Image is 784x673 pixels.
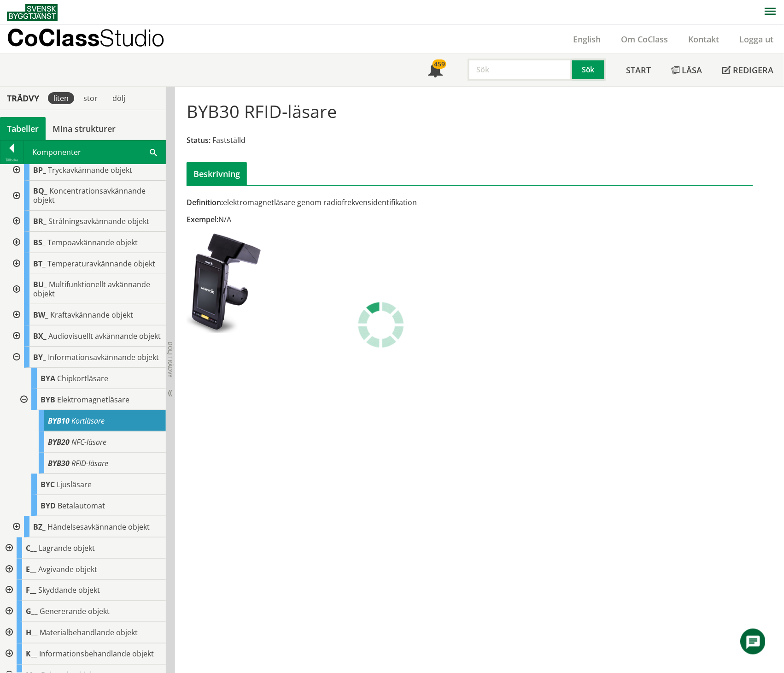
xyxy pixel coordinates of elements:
img: Laddar [358,302,404,348]
img: BYB30RFID-lsare.png [187,231,263,333]
span: Lagrande objekt [39,543,95,553]
span: F__ [26,585,36,596]
span: BR_ [33,216,47,226]
span: Chipkortläsare [57,373,108,384]
a: Mina strukturer [46,117,123,140]
span: BYD [41,501,56,511]
span: RFID-läsare [71,458,108,468]
a: Start [616,54,661,86]
span: BQ_ [33,186,47,196]
span: Elektromagnetläsare [57,395,129,405]
span: Dölj trädvy [166,342,174,378]
span: Ljusläsare [57,479,92,490]
span: BU_ [33,279,47,289]
span: Tryckavkännande objekt [48,165,132,175]
span: Skyddande objekt [38,585,100,596]
span: Händelsesavkännande objekt [47,522,150,532]
a: Redigera [713,54,784,86]
span: Materialbehandlande objekt [40,628,138,638]
span: NFC-läsare [71,437,106,447]
span: BW_ [33,310,48,320]
span: Exempel: [187,214,218,224]
p: CoClass [7,32,164,43]
span: BYB20 [48,437,70,447]
div: 459 [433,59,446,69]
div: Trädvy [2,93,44,103]
span: Start [626,65,651,76]
div: elektromagnetläsare genom radiofrekvensidentifikation [187,197,559,207]
span: BZ_ [33,522,46,532]
div: Beskrivning [187,162,247,185]
span: BX_ [33,331,47,341]
span: Informationsavkännande objekt [48,352,159,362]
span: Temperaturavkännande objekt [47,259,155,269]
span: Strålningsavkännande objekt [48,216,149,226]
span: G__ [26,607,38,617]
span: BYA [41,373,55,384]
span: Redigera [733,65,774,76]
span: BYB30 [48,458,70,468]
span: H__ [26,628,38,638]
a: Logga ut [730,34,784,45]
div: dölj [107,92,131,104]
span: BYB [41,395,55,405]
div: liten [48,92,74,104]
span: Läsa [682,65,702,76]
div: Komponenter [24,141,165,164]
span: BT_ [33,259,46,269]
div: N/A [187,214,559,224]
a: Läsa [661,54,713,86]
span: Kortläsare [71,416,105,426]
span: Sök i tabellen [150,147,157,157]
h1: BYB30 RFID-läsare [187,101,337,121]
a: Kontakt [679,34,730,45]
span: Tempoavkännande objekt [47,237,138,248]
span: BYB10 [48,416,70,426]
div: Tillbaka [0,156,23,164]
span: Avgivande objekt [38,564,97,574]
span: Studio [99,24,164,51]
span: Genererande objekt [40,607,110,617]
span: K__ [26,649,37,659]
img: Svensk Byggtjänst [7,4,58,21]
span: Notifikationer [428,64,443,78]
span: BYC [41,479,55,490]
span: Informationsbehandlande objekt [39,649,154,659]
span: C__ [26,543,37,553]
span: Multifunktionellt avkännande objekt [33,279,150,299]
span: BY_ [33,352,46,362]
span: Fastställd [212,135,246,145]
span: BS_ [33,237,46,248]
span: Betalautomat [58,501,105,511]
span: E__ [26,564,36,574]
span: Definition: [187,197,223,207]
button: Sök [572,59,606,81]
div: stor [78,92,103,104]
span: Status: [187,135,211,145]
a: English [563,34,611,45]
a: Om CoClass [611,34,679,45]
span: BP_ [33,165,46,175]
span: Audiovisuellt avkännande objekt [48,331,161,341]
input: Sök [468,59,572,81]
span: Koncentrationsavkännande objekt [33,186,146,205]
a: CoClassStudio [7,25,184,53]
a: 459 [418,54,453,86]
span: Kraftavkännande objekt [50,310,133,320]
